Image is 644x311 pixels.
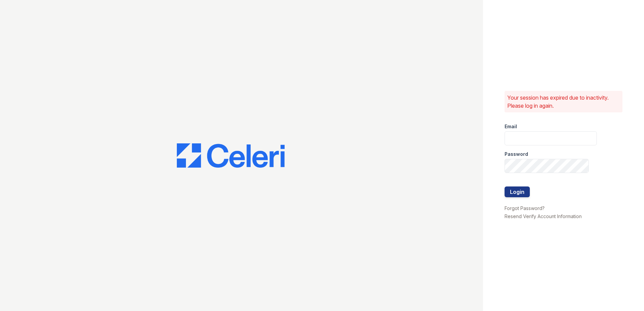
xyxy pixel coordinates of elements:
[177,143,285,168] img: CE_Logo_Blue-a8612792a0a2168367f1c8372b55b34899dd931a85d93a1a3d3e32e68fde9ad4.png
[505,205,545,211] a: Forgot Password?
[505,151,528,158] label: Password
[505,123,517,130] label: Email
[507,94,620,110] p: Your session has expired due to inactivity. Please log in again.
[505,186,530,197] button: Login
[505,213,582,219] a: Resend Verify Account Information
